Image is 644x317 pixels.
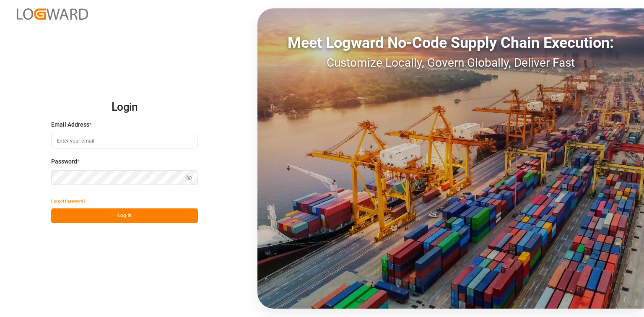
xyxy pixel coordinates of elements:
div: Customize Locally, Govern Globally, Deliver Fast [257,54,644,72]
button: Log In [51,208,198,223]
button: Forgot Password? [51,194,86,208]
img: Logward_new_orange.png [17,8,88,20]
span: Email Address [51,120,89,129]
h2: Login [51,94,198,121]
input: Enter your email [51,134,198,148]
div: Meet Logward No-Code Supply Chain Execution: [257,31,644,54]
span: Password [51,157,77,166]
